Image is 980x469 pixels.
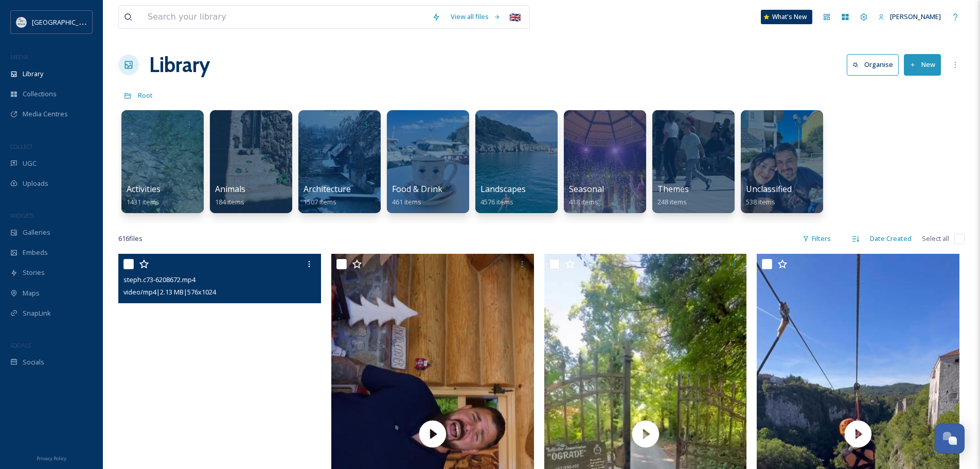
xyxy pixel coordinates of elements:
span: Collections [23,89,57,99]
span: 248 items [657,197,687,206]
span: UGC [23,159,37,168]
span: [GEOGRAPHIC_DATA] [32,17,97,27]
span: 616 file s [118,234,142,244]
span: COLLECT [10,143,32,150]
span: 1431 items [127,197,159,206]
span: 538 items [746,197,775,206]
span: Galleries [23,228,50,237]
span: Embeds [23,248,48,257]
input: Search your library [142,6,427,28]
button: Open Chat [935,424,965,454]
div: 🇬🇧 [506,8,524,26]
span: Landscapes [480,183,526,195]
a: Architecture1507 items [304,184,351,206]
span: Media Centres [23,109,68,119]
a: Themes248 items [657,184,689,206]
span: video/mp4 | 2.13 MB | 576 x 1024 [123,287,216,297]
span: WIDGETS [10,212,34,219]
span: Library [23,69,43,79]
div: Date Created [865,229,917,249]
a: [PERSON_NAME] [873,7,946,27]
span: Themes [657,183,689,195]
button: New [904,54,941,75]
span: Socials [23,357,44,367]
span: Privacy Policy [37,455,66,462]
a: What's New [761,10,812,24]
span: Animals [215,183,245,195]
span: Maps [23,288,40,298]
span: SnapLink [23,308,51,318]
a: Landscapes4576 items [480,184,526,206]
span: 184 items [215,197,244,206]
span: Activities [127,183,161,195]
a: Activities1431 items [127,184,161,206]
button: Organise [847,54,899,75]
a: Privacy Policy [37,451,66,464]
span: Food & Drink [392,183,442,195]
span: 461 items [392,197,421,206]
span: Architecture [304,183,351,195]
a: View all files [446,7,506,27]
a: Food & Drink461 items [392,184,442,206]
span: Root [138,91,153,100]
span: Seasonal [569,183,604,195]
span: Select all [922,234,949,244]
a: Animals184 items [215,184,245,206]
span: steph.c73-6208672.mp4 [123,275,195,284]
span: 1507 items [304,197,336,206]
span: SOCIALS [10,341,31,349]
span: Unclassified [746,183,792,195]
a: Unclassified538 items [746,184,792,206]
span: 4576 items [480,197,513,206]
span: [PERSON_NAME] [890,12,941,21]
a: Root [138,89,153,101]
img: HTZ_logo_EN.svg [16,17,27,27]
span: Stories [23,268,45,277]
span: MEDIA [10,53,28,61]
a: Library [149,49,210,80]
div: Filters [797,229,836,249]
span: 418 items [569,197,598,206]
a: Seasonal418 items [569,184,604,206]
span: Uploads [23,179,48,188]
